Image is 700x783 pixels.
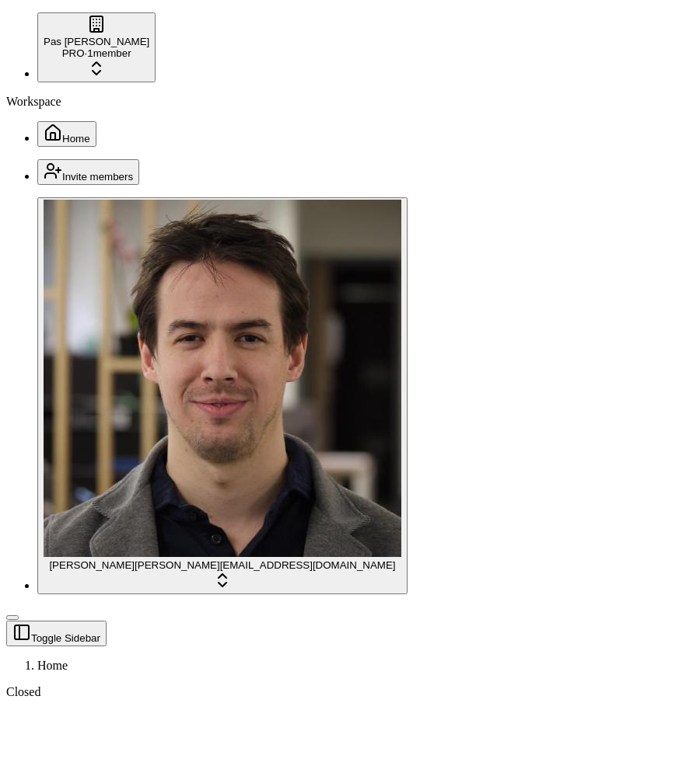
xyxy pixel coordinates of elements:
[44,200,401,557] img: Jonathan Beurel
[49,559,135,571] span: [PERSON_NAME]
[135,559,396,571] span: [PERSON_NAME][EMAIL_ADDRESS][DOMAIN_NAME]
[6,685,40,698] span: Closed
[6,659,694,673] nav: breadcrumb
[62,133,90,144] span: Home
[44,47,149,59] div: PRO · 1 member
[37,169,139,183] a: Invite members
[6,621,107,646] button: Toggle Sidebar
[31,632,100,644] span: Toggle Sidebar
[6,615,19,620] button: Toggle Sidebar
[37,197,408,594] button: Jonathan Beurel[PERSON_NAME][PERSON_NAME][EMAIL_ADDRESS][DOMAIN_NAME]
[44,36,149,47] div: Pas [PERSON_NAME]
[6,95,694,109] div: Workspace
[37,159,139,185] button: Invite members
[37,131,96,144] a: Home
[62,171,133,183] span: Invite members
[37,121,96,147] button: Home
[37,659,68,672] span: Home
[37,12,156,82] button: Pas [PERSON_NAME]PRO·1member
